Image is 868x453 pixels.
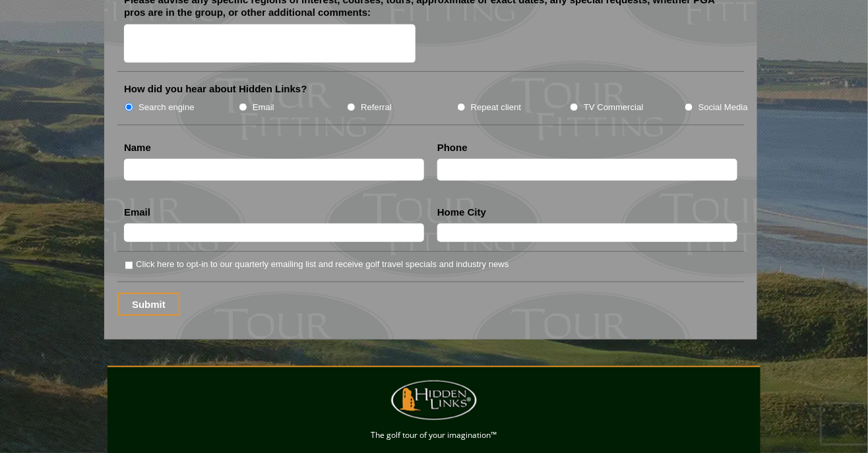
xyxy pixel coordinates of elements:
[124,206,150,219] label: Email
[136,258,509,271] label: Click here to opt-in to our quarterly emailing list and receive golf travel specials and industry...
[124,141,151,154] label: Name
[253,101,274,114] label: Email
[471,101,522,114] label: Repeat client
[117,293,180,316] input: Submit
[437,206,486,219] label: Home City
[437,141,468,154] label: Phone
[698,101,748,114] label: Social Media
[124,82,307,96] label: How did you hear about Hidden Links?
[361,101,392,114] label: Referral
[111,428,757,442] p: The golf tour of your imagination™
[584,101,643,114] label: TV Commercial
[139,101,195,114] label: Search engine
